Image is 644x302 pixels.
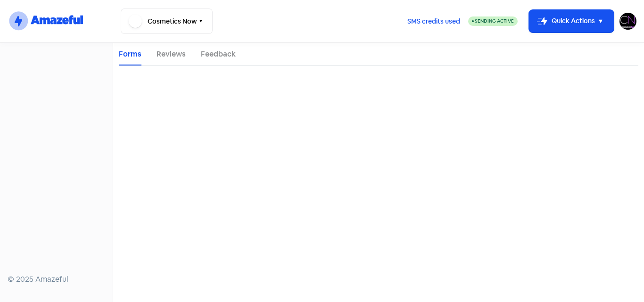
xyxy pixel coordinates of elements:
span: SMS credits used [407,16,460,26]
a: SMS credits used [399,16,468,25]
button: Quick Actions [529,10,614,33]
div: © 2025 Amazeful [8,274,105,285]
a: Feedback [201,49,236,60]
span: Sending Active [475,18,514,24]
button: Cosmetics Now [121,8,213,34]
a: Reviews [157,49,186,60]
a: Sending Active [468,16,518,27]
a: Forms [119,49,141,60]
img: User [619,13,636,30]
